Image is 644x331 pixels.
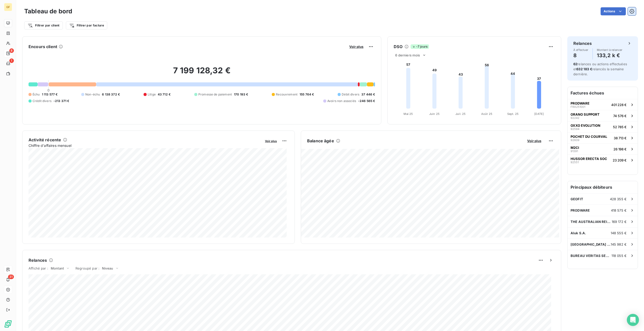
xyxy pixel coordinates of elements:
[29,65,375,81] h2: 7 199 128,32 €
[571,127,579,130] span: 92594
[571,197,583,201] span: GEOFIT
[349,45,363,49] span: Voir plus
[265,139,277,143] span: Voir plus
[29,143,261,148] span: Chiffre d'affaires mensuel
[601,7,626,15] button: Actions
[29,44,57,50] h6: Encours client
[568,87,638,99] h6: Factures échues
[395,53,420,57] span: 6 derniers mois
[534,112,544,116] tspan: [DATE]
[597,48,623,51] span: Montant à relancer
[276,92,298,97] span: Recouvrement
[102,92,120,97] span: 6 138 372 €
[571,157,607,161] span: HUSSOR ERECTA SOC
[85,92,100,97] span: Non-échu
[24,7,72,16] h3: Tableau de bord
[53,99,69,103] span: -213 371 €
[576,67,592,71] span: 632 183 €
[611,208,627,212] span: 418 575 €
[613,158,627,162] span: 23 209 €
[411,44,429,49] span: -7 jours
[51,266,64,270] span: Montant
[4,3,12,11] div: GF
[66,21,107,29] button: Filtrer par facture
[571,105,585,108] span: FRA251001
[571,150,578,153] span: 91391
[348,44,365,49] button: Voir plus
[358,99,375,103] span: -246 565 €
[24,21,63,29] button: Filtrer par client
[394,44,402,50] h6: DSO
[29,257,47,263] h6: Relances
[610,197,627,201] span: 428 355 €
[571,220,612,224] span: THE AUSTRALIAN REINFORCING COMPANY
[568,121,638,132] button: OXXO EVOLUTION9259452 785 €
[568,154,638,165] button: HUSSOR ERECTA SOC9255123 209 €
[33,99,51,103] span: Crédit divers
[571,208,590,212] span: PRODWARE
[8,275,14,279] span: 31
[527,139,541,143] span: Voir plus
[263,139,278,143] button: Voir plus
[342,92,359,97] span: Débit divers
[481,112,492,116] tspan: Août 25
[571,112,600,116] span: ORANO SUPPORT
[571,146,579,150] span: M2CI
[571,139,579,142] span: 92609
[612,220,627,224] span: 169 172 €
[47,88,49,92] span: 0
[611,231,627,235] span: 148 555 €
[571,254,611,258] span: BUREAU VERITAS SERVICES [GEOGRAPHIC_DATA]
[573,51,588,59] h4: 8
[568,99,638,110] button: PRODWAREFRA251001401 228 €
[307,138,334,144] h6: Balance âgée
[29,266,48,270] span: Affiché par :
[613,125,627,129] span: 52 785 €
[613,147,627,151] span: 26 198 €
[9,48,14,53] span: 8
[571,231,586,235] span: Aluk S.A.
[429,112,440,116] tspan: Juin 25
[568,143,638,154] button: M2CI9139126 198 €
[611,242,627,246] span: 145 982 €
[9,58,14,63] span: 1
[597,51,623,59] h4: 133,2 k €
[29,137,61,143] h6: Activité récente
[300,92,314,97] span: 155 764 €
[327,99,356,103] span: Avoirs non associés
[455,112,466,116] tspan: Juil. 25
[4,320,12,328] img: Logo LeanPay
[571,123,600,127] span: OXXO EVOLUTION
[571,116,579,119] span: 92242
[198,92,232,97] span: Promesse de paiement
[571,161,579,164] span: 92551
[627,314,639,326] div: Open Intercom Messenger
[573,48,588,51] span: À effectuer
[526,139,543,143] button: Voir plus
[42,92,58,97] span: 1 113 577 €
[573,62,627,76] span: relances ou actions effectuées et relancés la semaine dernière.
[568,181,638,193] h6: Principaux débiteurs
[573,40,592,46] h6: Relances
[148,92,156,97] span: Litige
[568,132,638,143] button: POCHET DU COURVAL9260938 713 €
[571,135,607,139] span: POCHET DU COURVAL
[571,101,589,105] span: PRODWARE
[75,266,99,270] span: Regroupé par :
[571,242,611,246] span: [GEOGRAPHIC_DATA] [GEOGRAPHIC_DATA]
[614,136,627,140] span: 38 713 €
[404,112,413,116] tspan: Mai 25
[102,266,113,270] span: Niveau
[234,92,248,97] span: 170 193 €
[611,254,627,258] span: 118 055 €
[613,114,627,118] span: 74 576 €
[573,62,577,66] span: 62
[568,110,638,121] button: ORANO SUPPORT9224274 576 €
[158,92,171,97] span: 43 712 €
[507,112,519,116] tspan: Sept. 25
[361,92,375,97] span: 37 446 €
[611,103,627,107] span: 401 228 €
[33,92,40,97] span: Échu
